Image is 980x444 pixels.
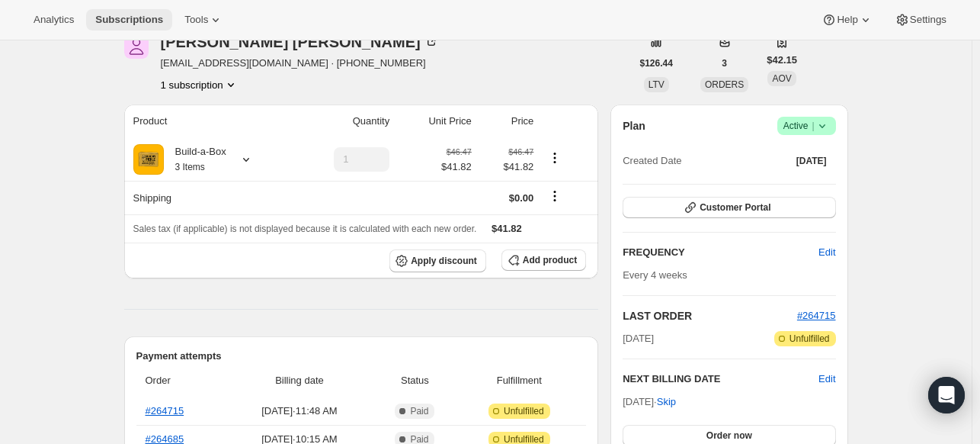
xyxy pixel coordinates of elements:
span: [DATE] [796,155,827,167]
span: Tools [184,14,208,26]
th: Quantity [292,105,394,138]
small: 3 Items [175,162,205,172]
span: $0.00 [509,192,534,204]
span: Skip [657,394,676,410]
span: AOV [772,73,791,84]
span: Order now [706,430,752,442]
span: Fulfillment [461,373,577,388]
button: Analytics [24,9,83,31]
button: Edit [809,240,844,265]
small: $46.47 [447,147,472,156]
span: Unfulfilled [504,405,544,417]
button: Product actions [543,150,567,166]
button: Add product [501,249,586,271]
span: Status [377,373,452,388]
div: [PERSON_NAME] [PERSON_NAME] [161,34,439,50]
button: Customer Portal [623,197,835,218]
button: #264715 [797,308,836,323]
span: Kristen Smith [124,34,149,59]
span: LTV [649,79,665,90]
img: product img [133,144,164,175]
span: $41.82 [481,159,534,175]
button: Apply discount [389,249,486,272]
button: Edit [818,372,835,387]
span: Customer Portal [700,201,770,214]
span: $41.82 [441,159,472,175]
span: [DATE] · 11:48 AM [230,404,368,419]
span: [DATE] [623,331,654,346]
th: Unit Price [394,105,476,138]
span: 3 [722,57,727,69]
button: [DATE] [787,150,836,172]
span: $41.82 [492,223,522,234]
span: ORDERS [705,79,744,90]
span: Unfulfilled [789,333,830,345]
button: Help [812,9,882,31]
a: #264715 [797,310,836,321]
button: 3 [713,53,736,74]
span: Help [837,14,857,26]
button: $126.44 [631,53,682,74]
span: Settings [910,14,946,26]
button: Product actions [161,77,239,92]
h2: NEXT BILLING DATE [623,372,818,387]
th: Order [136,364,226,397]
span: [DATE] · [623,396,676,407]
span: Active [783,118,830,134]
span: Paid [410,405,428,417]
span: [EMAIL_ADDRESS][DOMAIN_NAME] · [PHONE_NUMBER] [161,56,439,71]
button: Skip [648,390,685,414]
small: $46.47 [508,147,533,156]
a: #264715 [146,405,184,417]
th: Price [476,105,539,138]
span: Created Date [623,153,681,169]
span: Every 4 weeks [623,269,687,281]
th: Shipping [124,181,293,214]
button: Settings [886,9,956,31]
span: Subscriptions [95,14,163,26]
div: Open Intercom Messenger [928,377,965,413]
h2: LAST ORDER [623,308,797,323]
button: Tools [175,9,232,31]
span: Billing date [230,373,368,388]
span: | [812,120,814,132]
span: Sales tax (if applicable) is not displayed because it is calculated with each new order. [133,224,477,234]
h2: FREQUENCY [623,245,818,260]
th: Product [124,105,293,138]
span: Analytics [34,14,74,26]
button: Subscriptions [86,9,172,31]
button: Shipping actions [543,188,567,204]
span: Apply discount [411,255,477,267]
span: $42.15 [767,53,797,68]
div: Build-a-Box [164,144,226,175]
span: Edit [818,245,835,260]
span: Add product [523,254,577,266]
h2: Plan [623,118,645,134]
h2: Payment attempts [136,349,587,364]
span: $126.44 [640,57,673,69]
